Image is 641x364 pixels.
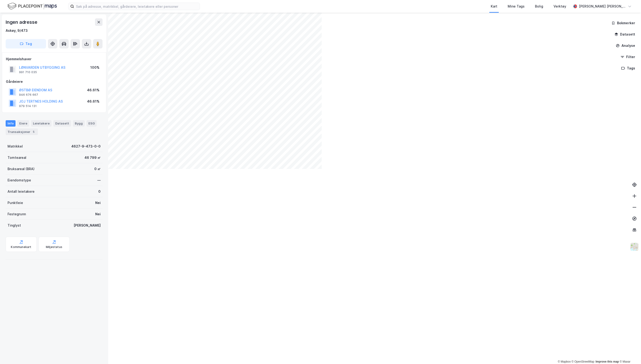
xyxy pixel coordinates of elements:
[596,360,619,363] a: Improve this map
[8,166,35,172] div: Bruksareal (BRA)
[8,189,35,194] div: Antall leietakere
[6,120,16,126] div: Info
[617,341,641,364] div: Kontrollprogram for chat
[8,155,26,160] div: Tomteareal
[8,2,57,10] img: logo.f888ab2527a4732fd821a326f86c7f29.svg
[8,200,23,206] div: Punktleie
[558,360,571,363] a: Mapbox
[95,211,101,217] div: Nei
[617,52,639,62] button: Filter
[610,30,639,39] button: Datasett
[572,360,594,363] a: OpenStreetMap
[8,144,23,149] div: Matrikkel
[19,104,37,108] div: 979 514 131
[579,4,626,9] div: [PERSON_NAME] [PERSON_NAME]
[98,189,101,194] div: 0
[19,93,38,97] div: 946 676 667
[87,99,99,104] div: 46.61%
[6,79,102,84] div: Gårdeiere
[87,120,97,126] div: ESG
[6,28,28,33] div: Askøy, 9/473
[31,120,51,126] div: Leietakere
[95,200,101,206] div: Nei
[87,87,99,93] div: 46.61%
[8,211,26,217] div: Festegrunn
[607,18,639,28] button: Bokmerker
[617,64,639,73] button: Tags
[94,166,101,172] div: 0 ㎡
[11,245,31,249] div: Kommunekart
[491,4,497,9] div: Kart
[84,155,101,160] div: 46 799 ㎡
[535,4,543,9] div: Bolig
[6,128,38,135] div: Transaksjoner
[508,4,525,9] div: Mine Tags
[6,56,102,62] div: Hjemmelshaver
[6,39,46,48] button: Tag
[73,120,85,126] div: Bygg
[97,177,101,183] div: —
[19,70,37,74] div: 991 710 035
[8,177,31,183] div: Eiendomstype
[630,242,639,251] img: Z
[554,4,566,9] div: Verktøy
[617,341,641,364] iframe: Chat Widget
[31,129,36,134] div: 5
[17,120,29,126] div: Eiere
[46,245,62,249] div: Miljøstatus
[71,144,101,149] div: 4627-9-473-0-0
[6,18,38,26] div: Ingen adresse
[90,65,99,70] div: 100%
[74,223,101,228] div: [PERSON_NAME]
[612,41,639,50] button: Analyse
[53,120,71,126] div: Datasett
[8,223,21,228] div: Tinglyst
[74,3,200,10] input: Søk på adresse, matrikkel, gårdeiere, leietakere eller personer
